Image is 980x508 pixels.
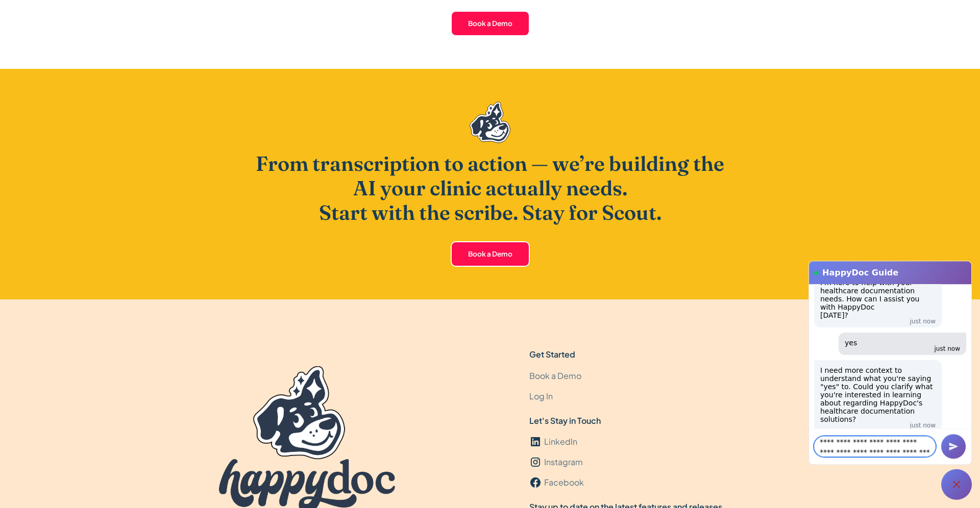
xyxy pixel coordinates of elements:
[529,415,601,427] div: Let's Stay in Touch
[529,472,584,493] a: Facebook
[529,452,583,472] a: Instagram
[544,456,583,468] div: Instagram
[544,476,584,489] div: Facebook
[451,11,530,36] a: Book a Demo
[245,151,735,225] h2: From transcription to action — we’re building the AI your clinic actually needs. Start with the s...
[529,348,575,361] div: Get Started
[544,436,577,448] div: LinkedIn
[451,241,530,267] a: Book a Demo
[529,431,577,452] a: LinkedIn
[529,366,581,386] a: Book a Demo
[529,386,553,407] a: Log In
